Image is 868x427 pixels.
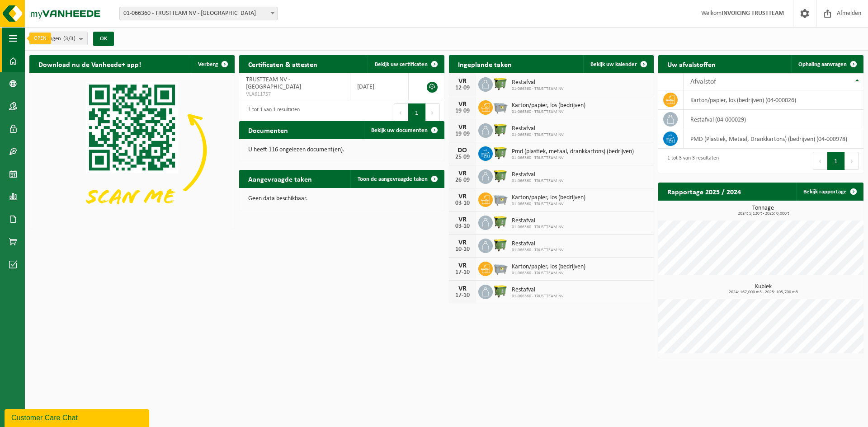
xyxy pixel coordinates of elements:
[29,73,235,227] img: Download de VHEPlus App
[512,263,585,271] span: Karton/papier, los (bedrijven)
[493,122,508,137] img: WB-1100-HPE-GN-50
[512,132,564,138] span: 01-066360 - TRUSTTEAM NV
[453,131,472,137] div: 19-09
[813,152,827,170] button: Previous
[453,262,472,269] div: VR
[493,99,508,114] img: WB-2500-GAL-GY-01
[453,124,472,131] div: VR
[453,193,472,200] div: VR
[722,10,784,17] strong: INVOICING TRUSTTEAM
[684,90,863,110] td: karton/papier, los (bedrijven) (04-000026)
[663,290,863,295] span: 2024: 167,000 m3 - 2025: 105,700 m3
[239,55,326,73] h2: Certificaten & attesten
[512,286,564,294] span: Restafval
[394,103,408,122] button: Previous
[453,78,472,85] div: VR
[453,223,472,230] div: 03-10
[590,61,637,67] span: Bekijk uw kalender
[364,121,443,139] a: Bekijk uw documenten
[512,202,585,207] span: 01-066360 - TRUSTTEAM NV
[512,294,564,299] span: 01-066360 - TRUSTTEAM NV
[248,147,435,153] p: U heeft 116 ongelezen document(en).
[453,216,472,223] div: VR
[453,101,472,108] div: VR
[453,170,472,177] div: VR
[239,170,321,188] h2: Aangevraagde taken
[375,61,428,67] span: Bekijk uw certificaten
[248,196,435,202] p: Geen data beschikbaar.
[663,151,719,171] div: 1 tot 3 van 3 resultaten
[663,211,863,216] span: 2024: 5,120 t - 2025: 0,000 t
[453,285,472,292] div: VR
[350,73,408,100] td: [DATE]
[512,148,634,155] span: Pmd (plastiek, metaal, drankkartons) (bedrijven)
[512,178,564,184] span: 01-066360 - TRUSTTEAM NV
[512,102,585,109] span: Karton/papier, los (bedrijven)
[408,103,426,122] button: 1
[5,407,151,427] iframe: chat widget
[658,183,750,200] h2: Rapportage 2025 / 2024
[244,103,300,122] div: 1 tot 1 van 1 resultaten
[453,239,472,246] div: VR
[453,147,472,154] div: DO
[426,103,440,122] button: Next
[350,170,443,188] a: Toon de aangevraagde taken
[453,85,472,91] div: 12-09
[791,55,863,73] a: Ophaling aanvragen
[453,269,472,276] div: 17-10
[663,284,863,295] h3: Kubiek
[663,205,863,216] h3: Tonnage
[512,225,564,230] span: 01-066360 - TRUSTTEAM NV
[684,110,863,129] td: restafval (04-000029)
[493,145,508,160] img: WB-1100-HPE-GN-50
[358,176,428,182] span: Toon de aangevraagde taken
[29,32,88,45] button: Vestigingen(3/3)
[198,61,218,67] span: Verberg
[120,7,277,20] span: 01-066360 - TRUSTTEAM NV - KORTRIJK
[453,177,472,183] div: 26-09
[796,183,863,201] a: Bekijk rapportage
[246,91,344,98] span: VLA611757
[512,86,564,92] span: 01-066360 - TRUSTTEAM NV
[453,108,472,114] div: 19-09
[512,79,564,86] span: Restafval
[453,154,472,160] div: 25-09
[368,55,443,73] a: Bekijk uw certificaten
[119,7,278,20] span: 01-066360 - TRUSTTEAM NV - KORTRIJK
[827,152,845,170] button: 1
[512,171,564,178] span: Restafval
[246,76,301,90] span: TRUSTTEAM NV - [GEOGRAPHIC_DATA]
[493,76,508,91] img: WB-1100-HPE-GN-50
[34,32,75,46] span: Vestigingen
[493,168,508,183] img: WB-1100-HPE-GN-50
[512,109,585,115] span: 01-066360 - TRUSTTEAM NV
[453,246,472,253] div: 10-10
[493,237,508,253] img: WB-1100-HPE-GN-50
[453,200,472,206] div: 03-10
[690,78,716,85] span: Afvalstof
[512,271,585,276] span: 01-066360 - TRUSTTEAM NV
[512,155,634,161] span: 01-066360 - TRUSTTEAM NV
[512,125,564,132] span: Restafval
[63,36,75,42] count: (3/3)
[449,55,521,73] h2: Ingeplande taken
[493,214,508,230] img: WB-1100-HPE-GN-50
[845,152,859,170] button: Next
[239,121,297,139] h2: Documenten
[512,240,564,248] span: Restafval
[512,194,585,202] span: Karton/papier, los (bedrijven)
[798,61,847,67] span: Ophaling aanvragen
[453,292,472,299] div: 17-10
[658,55,725,73] h2: Uw afvalstoffen
[493,260,508,276] img: WB-2500-GAL-GY-01
[512,248,564,253] span: 01-066360 - TRUSTTEAM NV
[191,55,234,73] button: Verberg
[684,129,863,149] td: PMD (Plastiek, Metaal, Drankkartons) (bedrijven) (04-000978)
[512,217,564,225] span: Restafval
[371,127,428,133] span: Bekijk uw documenten
[583,55,653,73] a: Bekijk uw kalender
[493,283,508,299] img: WB-1100-HPE-GN-50
[29,55,150,73] h2: Download nu de Vanheede+ app!
[493,191,508,206] img: WB-2500-GAL-GY-01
